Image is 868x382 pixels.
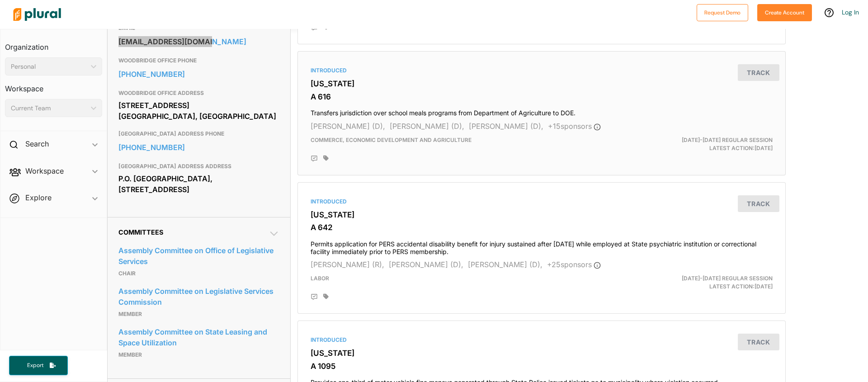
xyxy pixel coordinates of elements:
[9,356,68,375] button: Export
[842,8,859,16] a: Log In
[311,137,472,143] span: Commerce, Economic Development and Agriculture
[697,7,748,17] a: Request Demo
[311,92,773,101] h3: A 616
[118,244,279,268] a: Assembly Committee on Office of Legislative Services
[118,309,279,320] p: Member
[697,4,748,21] button: Request Demo
[548,122,601,131] span: + 15 sponsor s
[311,349,773,358] h3: [US_STATE]
[118,128,279,139] h3: [GEOGRAPHIC_DATA] ADDRESS PHONE
[5,34,102,54] h3: Organization
[311,105,773,117] h4: Transfers jurisdiction over school meals programs from Department of Agriculture to DOE.
[738,64,779,81] button: Track
[311,155,318,162] div: Add Position Statement
[390,122,464,131] span: [PERSON_NAME] (D),
[118,141,279,154] a: [PHONE_NUMBER]
[118,228,163,236] span: Committees
[118,55,279,66] h3: WOODBRIDGE OFFICE PHONE
[311,236,773,256] h4: Permits application for PERS accidental disability benefit for injury sustained after [DATE] whil...
[118,35,279,48] a: [EMAIL_ADDRESS][DOMAIN_NAME]
[311,198,773,206] div: Introduced
[311,210,773,219] h3: [US_STATE]
[311,223,773,232] h3: A 642
[311,66,773,75] div: Introduced
[118,325,279,349] a: Assembly Committee on State Leasing and Space Utilization
[323,155,329,161] div: Add tags
[547,260,601,269] span: + 25 sponsor s
[311,122,385,131] span: [PERSON_NAME] (D),
[118,88,279,99] h3: WOODBRIDGE OFFICE ADDRESS
[757,4,812,21] button: Create Account
[118,99,279,123] div: [STREET_ADDRESS] [GEOGRAPHIC_DATA], [GEOGRAPHIC_DATA]
[118,268,279,279] p: Chair
[682,275,773,282] span: [DATE]-[DATE] Regular Session
[5,75,102,95] h3: Workspace
[118,284,279,309] a: Assembly Committee on Legislative Services Commission
[311,362,773,371] h3: A 1095
[118,161,279,172] h3: [GEOGRAPHIC_DATA] ADDRESS ADDRESS
[469,122,543,131] span: [PERSON_NAME] (D),
[118,172,279,196] div: P.O. [GEOGRAPHIC_DATA], [STREET_ADDRESS]
[311,336,773,344] div: Introduced
[11,104,87,113] div: Current Team
[25,139,49,149] h2: Search
[11,62,87,71] div: Personal
[757,7,812,17] a: Create Account
[621,274,779,291] div: Latest Action: [DATE]
[389,260,463,269] span: [PERSON_NAME] (D),
[311,79,773,88] h3: [US_STATE]
[21,362,50,369] span: Export
[118,67,279,81] a: [PHONE_NUMBER]
[468,260,542,269] span: [PERSON_NAME] (D),
[682,137,773,143] span: [DATE]-[DATE] Regular Session
[323,293,329,300] div: Add tags
[311,275,329,282] span: Labor
[738,334,779,350] button: Track
[738,195,779,212] button: Track
[621,136,779,152] div: Latest Action: [DATE]
[311,260,384,269] span: [PERSON_NAME] (R),
[311,293,318,301] div: Add Position Statement
[118,349,279,360] p: Member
